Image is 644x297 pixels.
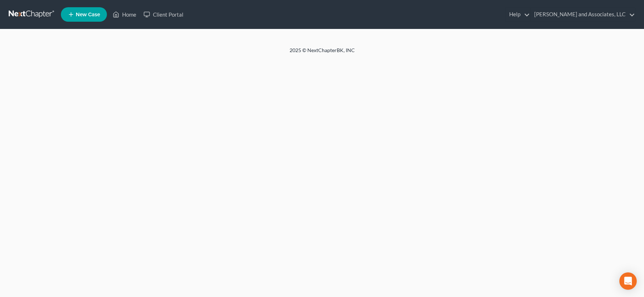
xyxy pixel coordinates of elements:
new-legal-case-button: New Case [61,7,107,22]
div: Open Intercom Messenger [619,272,637,290]
a: Client Portal [140,8,187,21]
a: Help [506,8,530,21]
div: 2025 © NextChapterBK, INC [116,47,529,60]
a: [PERSON_NAME] and Associates, LLC [531,8,635,21]
a: Home [109,8,140,21]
